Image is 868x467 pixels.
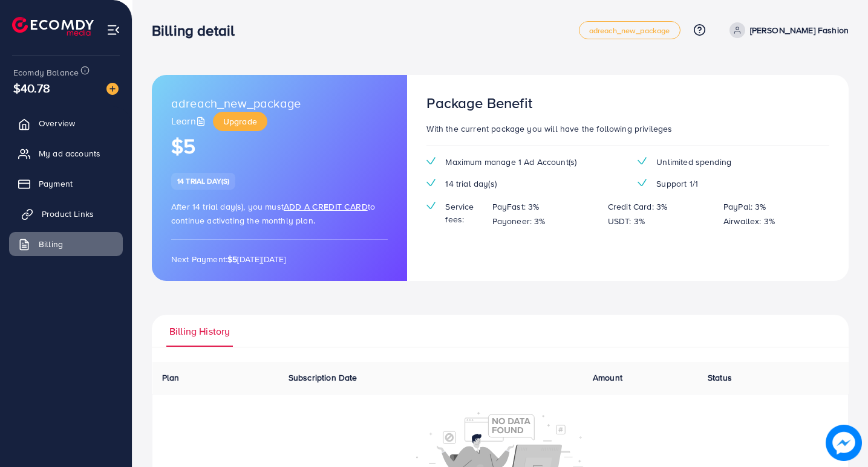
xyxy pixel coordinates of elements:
[284,201,368,213] span: Add a credit card
[213,112,267,131] a: Upgrade
[162,372,180,384] span: Plan
[152,22,244,39] h3: Billing detail
[9,202,123,226] a: Product Links
[750,23,849,37] p: [PERSON_NAME] Fashion
[227,253,237,265] strong: $5
[656,178,698,190] span: Support 1/1
[39,178,73,190] span: Payment
[171,134,388,159] h1: $5
[171,252,388,266] p: Next Payment: [DATE][DATE]
[171,201,375,227] span: After 14 trial day(s), you must to continue activating the monthly plan.
[723,214,775,228] p: Airwallex: 3%
[445,156,576,168] span: Maximum manage 1 Ad Account(s)
[445,201,482,225] span: Service fees:
[106,23,120,37] img: menu
[426,202,436,210] img: tick
[426,157,436,165] img: tick
[289,372,357,384] span: Subscription Date
[708,372,732,384] span: Status
[177,176,229,186] span: 14 trial day(s)
[608,199,667,214] p: Credit Card: 3%
[725,22,849,38] a: [PERSON_NAME] Fashion
[492,199,540,214] p: PayFast: 3%
[12,17,94,36] img: logo
[492,214,546,228] p: Payoneer: 3%
[9,232,123,256] a: Billing
[171,114,208,128] a: Learn
[106,83,119,95] img: image
[426,179,436,187] img: tick
[579,21,680,39] a: adreach_new_package
[9,141,123,166] a: My ad accounts
[13,79,50,97] span: $40.78
[13,66,79,79] span: Ecomdy Balance
[593,372,622,384] span: Amount
[826,425,862,461] img: image
[223,115,257,127] span: Upgrade
[638,157,647,165] img: tick
[608,214,645,228] p: USDT: 3%
[39,117,75,129] span: Overview
[656,156,731,168] span: Unlimited spending
[445,178,496,190] span: 14 trial day(s)
[589,27,670,34] span: adreach_new_package
[426,121,829,136] p: With the current package you will have the following privileges
[39,147,100,159] span: My ad accounts
[42,208,94,220] span: Product Links
[171,94,301,112] span: adreach_new_package
[426,94,532,112] h3: Package Benefit
[638,179,647,187] img: tick
[723,199,766,214] p: PayPal: 3%
[9,172,123,196] a: Payment
[9,111,123,135] a: Overview
[39,238,63,250] span: Billing
[169,324,230,338] span: Billing History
